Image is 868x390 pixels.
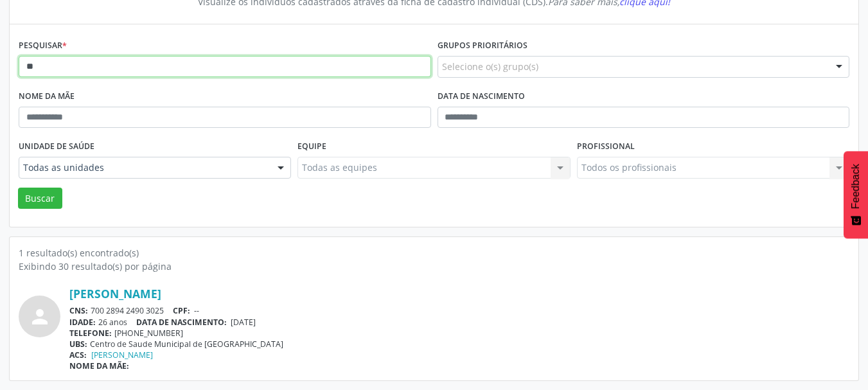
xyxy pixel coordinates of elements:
div: 1 resultado(s) encontrado(s) [19,246,849,260]
span: -- [194,305,199,316]
i: person [28,305,51,328]
span: Selecione o(s) grupo(s) [442,60,538,73]
div: [PHONE_NUMBER] [69,328,849,339]
div: 26 anos [69,317,849,328]
button: Buscar [18,188,62,209]
div: 700 2894 2490 3025 [69,305,849,316]
div: Centro de Saude Municipal de [GEOGRAPHIC_DATA] [69,339,849,350]
a: [PERSON_NAME] [91,350,153,360]
span: CNS: [69,305,88,316]
label: Equipe [297,137,326,157]
span: TELEFONE: [69,328,112,339]
span: [DATE] [231,317,256,328]
a: [PERSON_NAME] [69,287,161,301]
span: IDADE: [69,317,96,328]
label: Pesquisar [19,36,67,56]
label: Grupos prioritários [438,36,527,56]
span: Feedback [850,164,862,209]
button: Feedback - Mostrar pesquisa [844,151,868,238]
label: Nome da mãe [19,87,75,107]
span: CPF: [173,305,190,316]
span: Todas as unidades [23,161,265,174]
label: Profissional [577,137,635,157]
label: Data de nascimento [438,87,525,107]
span: NOME DA MÃE: [69,360,129,371]
span: DATA DE NASCIMENTO: [136,317,227,328]
label: Unidade de saúde [19,137,94,157]
span: ACS: [69,350,87,360]
div: Exibindo 30 resultado(s) por página [19,260,849,273]
span: UBS: [69,339,87,350]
